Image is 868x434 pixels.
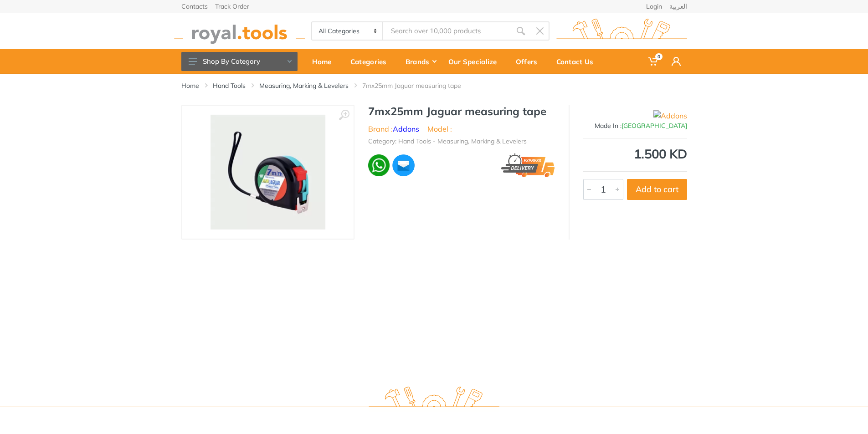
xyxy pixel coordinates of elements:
[312,22,384,40] select: Category
[427,123,452,134] li: Model :
[306,52,344,71] div: Home
[550,52,606,71] div: Contact Us
[442,49,509,74] a: Our Specialize
[344,49,399,74] a: Categories
[306,49,344,74] a: Home
[393,124,419,133] a: Addons
[211,115,325,230] img: Royal Tools - 7mx25mm Jaguar measuring tape
[642,49,665,74] a: 0
[391,153,415,177] img: ma.webp
[442,52,509,71] div: Our Specialize
[669,3,687,10] a: العربية
[550,49,606,74] a: Contact Us
[174,19,305,44] img: royal.tools Logo
[583,148,687,160] div: 1.500 KD
[213,81,246,90] a: Hand Tools
[259,81,349,90] a: Measuring, Marking & Levelers
[215,3,249,10] a: Track Order
[368,123,419,134] li: Brand :
[655,53,663,60] span: 0
[368,105,555,118] h1: 7mx25mm Jaguar measuring tape
[368,137,527,146] li: Category: Hand Tools - Measuring, Marking & Levelers
[181,52,298,71] button: Shop By Category
[501,153,555,177] img: express.png
[181,3,208,10] a: Contacts
[509,52,550,71] div: Offers
[627,179,687,200] button: Add to cart
[362,81,475,90] li: 7mx25mm Jaguar measuring tape
[181,81,199,90] a: Home
[344,52,399,71] div: Categories
[621,122,687,130] span: [GEOGRAPHIC_DATA]
[369,387,499,412] img: royal.tools Logo
[653,110,687,121] img: Addons
[556,19,687,44] img: royal.tools Logo
[646,3,662,10] a: Login
[181,81,687,90] nav: breadcrumb
[368,154,390,176] img: wa.webp
[583,121,687,131] div: Made In :
[383,21,511,41] input: Site search
[399,52,442,71] div: Brands
[509,49,550,74] a: Offers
